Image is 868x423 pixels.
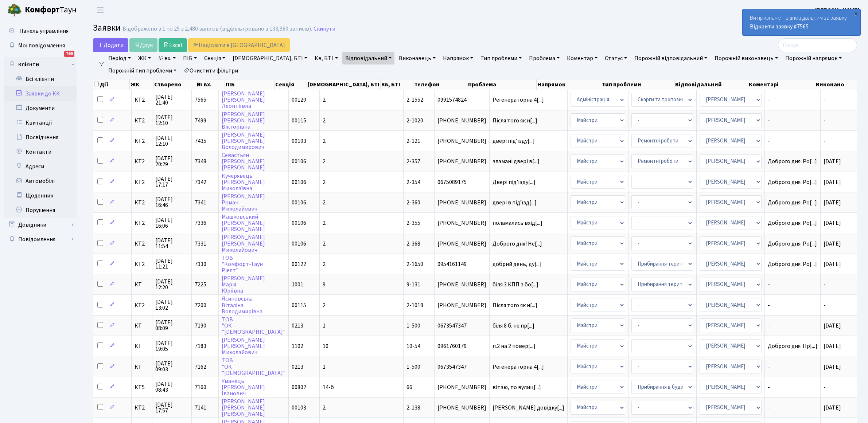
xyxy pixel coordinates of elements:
span: КТ2 [135,97,149,103]
th: ПІБ [225,79,275,90]
div: 769 [64,51,74,57]
span: 7141 [195,404,206,412]
span: КТ2 [135,241,149,247]
span: КТ2 [135,118,149,124]
span: 0673547347 [437,364,486,370]
span: [PHONE_NUMBER] [437,241,486,247]
span: [PHONE_NUMBER] [437,138,486,144]
span: 0673547347 [437,323,486,329]
span: - [768,138,817,144]
span: 2 [323,157,326,165]
a: Контакти [4,145,77,159]
span: 00802 [292,383,306,391]
span: [DATE] [824,342,841,350]
span: [DATE] [824,240,841,248]
span: 2-1020 [406,117,423,125]
span: 7435 [195,137,206,145]
span: [DATE] 16:06 [155,217,188,229]
span: 00103 [292,137,306,145]
a: [PERSON_NAME]РоманМиколайович [222,192,265,213]
a: Всі клієнти [4,72,77,86]
span: Після того як н[...] [493,301,537,309]
span: [DATE] 21:40 [155,94,188,106]
th: Телефон [413,79,467,90]
th: Секція [275,79,307,90]
span: 2-1650 [406,260,423,268]
span: Після того як н[...] [493,117,537,125]
span: Таун [25,4,77,16]
a: Севастьян[PERSON_NAME][PERSON_NAME] [222,151,265,172]
a: [PERSON_NAME][PERSON_NAME]Миколайович [222,336,265,356]
span: 00122 [292,260,306,268]
span: вітаю, по вулиц[...] [493,383,541,391]
a: Повідомлення [4,232,77,247]
span: біля 8 б. не пр[...] [493,322,534,330]
span: КТ [135,343,149,349]
a: Документи [4,101,77,115]
span: Заявки [93,21,121,34]
span: п.2 на 2 повер[...] [493,342,536,350]
span: [DATE] 09:03 [155,361,188,372]
span: [DATE] [824,178,841,186]
a: Щоденник [4,188,77,203]
span: [DATE] 17:17 [155,176,188,188]
span: 00120 [292,96,306,104]
span: 14-б [323,383,334,391]
span: [DATE] 11:54 [155,238,188,249]
th: Проблема [467,79,537,90]
span: 1102 [292,342,303,350]
a: Клієнти [4,57,77,72]
a: ЖК [135,52,154,64]
span: 0954161149 [437,261,486,267]
a: ТОВ"ОК"[DEMOGRAPHIC_DATA]" [222,316,285,336]
a: Додати [93,38,128,52]
span: Двері підʼізду[...] [493,178,536,186]
a: Кучерявець[PERSON_NAME]Миколаївна [222,172,265,192]
span: 00106 [292,240,306,248]
span: - [824,383,826,391]
span: - [824,281,826,289]
span: 7565 [195,96,206,104]
span: [DATE] 17:57 [155,402,188,414]
span: 2-360 [406,199,420,207]
span: 1 [323,322,326,330]
th: Напрямок [537,79,601,90]
span: [PHONE_NUMBER] [437,220,486,226]
span: [DATE] 12:10 [155,114,188,126]
th: № вх. [196,79,225,90]
a: Період [105,52,134,64]
span: - [824,137,826,145]
span: 2 [323,260,326,268]
span: поламались вхід[...] [493,219,542,227]
span: 00106 [292,157,306,165]
span: [DATE] 08:09 [155,320,188,331]
span: 2-368 [406,240,420,248]
span: - [768,364,817,370]
img: logo.png [7,3,22,17]
th: Відповідальний [674,79,748,90]
a: ЯсиновськаВіталінаВолодимирівна [222,295,262,316]
th: Коментарі [748,79,815,90]
span: - [824,117,826,125]
a: Відкрити заявку #7565 [750,23,809,31]
span: 1001 [292,281,303,289]
span: 2-355 [406,219,420,227]
span: [DATE] 16:46 [155,196,188,208]
span: Регенераторна 4[...] [493,96,544,104]
span: двері підʼїзду[...] [493,137,535,145]
span: 00106 [292,178,306,186]
span: 7190 [195,322,206,330]
span: 1 [323,363,326,371]
span: Доброго дня! Не[...] [493,240,542,248]
span: 2 [323,117,326,125]
span: 2-357 [406,157,420,165]
span: 0675089175 [437,179,486,185]
span: [DATE] [824,219,841,227]
a: [PERSON_NAME]МаріяЮріївна [222,274,265,295]
span: двері в підʼїзд[...] [493,199,537,207]
span: біля 3 КПП з бо[...] [493,281,538,289]
span: [PHONE_NUMBER] [437,384,486,390]
span: [PERSON_NAME] довідку[...] [493,404,564,412]
a: [PERSON_NAME] [815,6,859,15]
span: 66 [406,383,412,391]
